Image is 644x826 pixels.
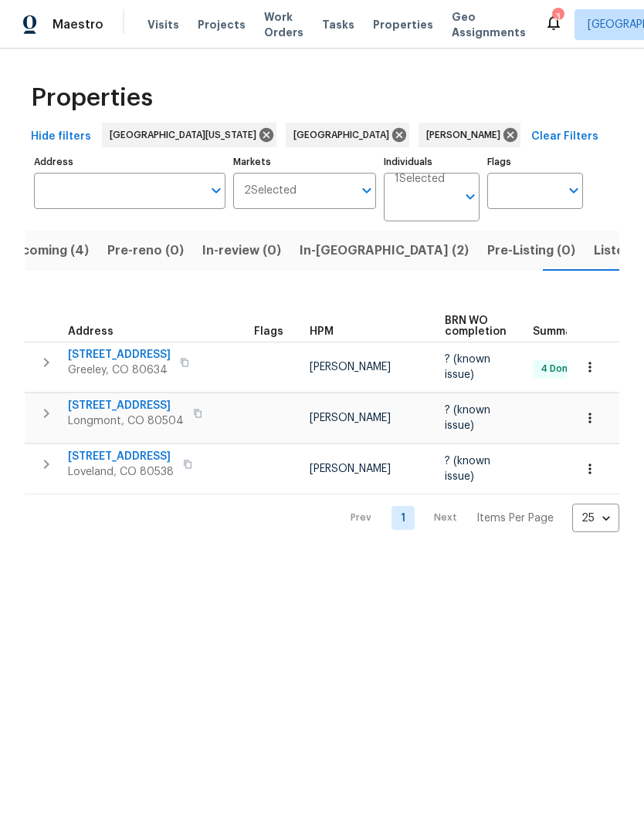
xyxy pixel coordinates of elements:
[286,123,409,147] div: [GEOGRAPHIC_DATA]
[205,180,227,201] button: Open
[244,184,297,197] span: 2 Selected
[445,354,490,380] span: ? (known issue)
[25,123,97,151] button: Hide filters
[487,157,583,167] label: Flags
[293,127,395,143] span: [GEOGRAPHIC_DATA]
[34,157,225,167] label: Address
[563,180,585,201] button: Open
[356,180,378,201] button: Open
[68,449,174,464] span: [STREET_ADDRESS]
[147,17,179,32] span: Visits
[254,326,283,337] span: Flags
[198,17,246,32] span: Projects
[336,504,619,532] nav: Pagination Navigation
[426,127,507,143] span: [PERSON_NAME]
[310,464,391,474] span: [PERSON_NAME]
[384,157,480,167] label: Individuals
[572,498,619,538] div: 25
[5,240,89,261] span: Upcoming (4)
[202,240,281,261] span: In-review (0)
[459,186,481,207] button: Open
[310,362,391,373] span: [PERSON_NAME]
[322,19,354,30] span: Tasks
[107,240,184,261] span: Pre-reno (0)
[31,90,153,106] span: Properties
[264,9,303,40] span: Work Orders
[445,405,490,431] span: ? (known issue)
[68,362,171,378] span: Greeley, CO 80634
[68,347,171,362] span: [STREET_ADDRESS]
[233,157,377,167] label: Markets
[419,123,520,147] div: [PERSON_NAME]
[445,456,490,482] span: ? (known issue)
[476,511,554,526] p: Items Per Page
[445,315,507,337] span: BRN WO completion
[68,413,184,429] span: Longmont, CO 80504
[110,127,263,143] span: [GEOGRAPHIC_DATA][US_STATE]
[531,127,598,147] span: Clear Filters
[525,123,605,151] button: Clear Filters
[452,9,526,40] span: Geo Assignments
[533,326,583,337] span: Summary
[68,398,184,413] span: [STREET_ADDRESS]
[68,326,114,337] span: Address
[391,506,415,530] a: Goto page 1
[300,240,469,261] span: In-[GEOGRAPHIC_DATA] (2)
[373,17,433,32] span: Properties
[53,17,103,32] span: Maestro
[102,123,276,147] div: [GEOGRAPHIC_DATA][US_STATE]
[310,326,334,337] span: HPM
[68,464,174,480] span: Loveland, CO 80538
[534,362,580,376] span: 4 Done
[487,240,575,261] span: Pre-Listing (0)
[31,127,91,147] span: Hide filters
[395,173,445,186] span: 1 Selected
[552,9,563,25] div: 3
[310,413,391,423] span: [PERSON_NAME]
